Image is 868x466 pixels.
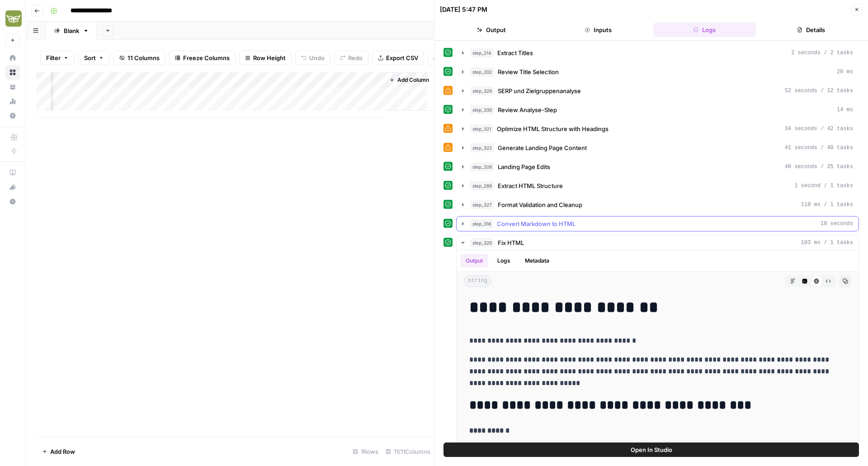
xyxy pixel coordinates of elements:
[309,53,325,62] span: Undo
[460,254,488,268] button: Output
[457,160,859,174] button: 40 seconds / 25 tasks
[497,124,609,133] span: Optimize HTML Structure with Headings
[457,179,859,193] button: 1 second / 1 tasks
[40,51,75,65] button: Filter
[470,238,494,247] span: step_320
[5,51,20,65] a: Home
[5,80,20,94] a: Your Data
[470,48,494,57] span: step_214
[464,275,491,287] span: string
[470,219,493,228] span: step_318
[334,51,368,65] button: Redo
[46,53,61,62] span: Filter
[498,238,524,247] span: Fix HTML
[498,181,563,190] span: Extract HTML Structure
[457,65,859,79] button: 20 ms
[84,53,96,62] span: Sort
[498,67,559,76] span: Review Title Selection
[113,51,165,65] button: 11 Columns
[837,106,853,114] span: 14 ms
[497,48,533,57] span: Extract Titles
[6,180,19,194] div: What's new?
[46,22,97,40] a: Blank
[497,219,576,228] span: Convert Markdown to HTML
[547,23,650,37] button: Inputs
[457,122,859,136] button: 34 seconds / 42 tasks
[5,180,20,194] button: What's new?
[470,200,494,209] span: step_327
[470,143,494,152] span: step_322
[37,444,80,459] button: Add Row
[440,23,543,37] button: Output
[470,124,493,133] span: step_321
[498,200,582,209] span: Format Validation and Cleanup
[183,53,230,62] span: Freeze Columns
[5,94,20,108] a: Usage
[64,26,79,35] div: Blank
[5,7,20,30] button: Workspace: Evergreen Media
[5,194,20,209] button: Help + Support
[470,86,494,95] span: step_329
[386,74,433,86] button: Add Column
[759,23,863,37] button: Details
[837,68,853,76] span: 20 ms
[801,201,853,209] span: 118 ms / 1 tasks
[801,239,853,247] span: 103 ms / 1 tasks
[457,217,859,231] button: 18 seconds
[498,143,587,152] span: Generate Landing Page Content
[821,220,853,228] span: 18 seconds
[5,10,22,27] img: Evergreen Media Logo
[169,51,236,65] button: Freeze Columns
[631,445,672,454] span: Open In Studio
[492,254,516,268] button: Logs
[457,103,859,117] button: 14 ms
[397,76,429,84] span: Add Column
[785,163,853,171] span: 40 seconds / 25 tasks
[498,86,581,95] span: SERP und Zielgruppenanalyse
[457,46,859,60] button: 2 seconds / 2 tasks
[457,84,859,98] button: 52 seconds / 12 tasks
[253,53,286,62] span: Row Height
[470,181,494,190] span: step_288
[785,125,853,133] span: 34 seconds / 42 tasks
[457,141,859,155] button: 41 seconds / 40 tasks
[348,53,363,62] span: Redo
[653,23,756,37] button: Logs
[443,442,859,457] button: Open In Studio
[785,87,853,95] span: 52 seconds / 12 tasks
[127,53,160,62] span: 11 Columns
[791,49,853,57] span: 2 seconds / 2 tasks
[785,144,853,152] span: 41 seconds / 40 tasks
[5,65,20,80] a: Browse
[457,198,859,212] button: 118 ms / 1 tasks
[519,254,555,268] button: Metadata
[386,53,418,62] span: Export CSV
[372,51,424,65] button: Export CSV
[382,444,434,459] div: 11/11 Columns
[78,51,110,65] button: Sort
[470,105,494,114] span: step_330
[440,5,487,14] div: [DATE] 5:47 PM
[457,235,859,250] button: 103 ms / 1 tasks
[295,51,330,65] button: Undo
[239,51,292,65] button: Row Height
[498,162,550,171] span: Landing Page Edits
[498,105,557,114] span: Review Analyse-Step
[5,108,20,123] a: Settings
[5,165,20,180] a: AirOps Academy
[794,182,853,190] span: 1 second / 1 tasks
[470,67,494,76] span: step_202
[470,162,494,171] span: step_326
[50,447,75,456] span: Add Row
[349,444,382,459] div: 1 Rows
